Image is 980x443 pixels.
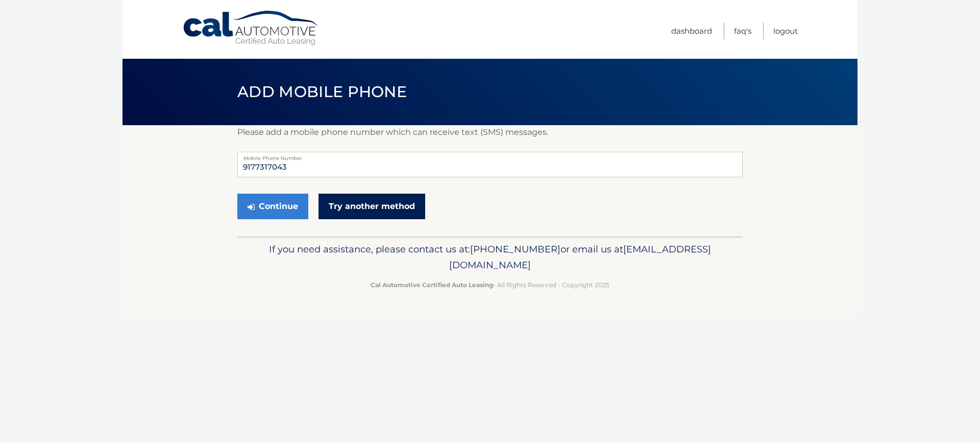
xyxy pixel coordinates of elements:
[237,125,743,139] p: Please add a mobile phone number which can receive text (SMS) messages.
[237,152,743,160] label: Mobile Phone Number
[773,22,798,39] a: Logout
[470,243,560,255] span: [PHONE_NUMBER]
[237,152,743,177] input: Mobile Phone Number
[182,10,320,46] a: Cal Automotive
[734,22,751,39] a: FAQ's
[237,194,308,219] button: Continue
[318,194,425,219] a: Try another method
[244,279,736,290] p: - All Rights Reserved - Copyright 2025
[371,281,493,289] strong: Cal Automotive Certified Auto Leasing
[671,22,712,39] a: Dashboard
[244,241,736,274] p: If you need assistance, please contact us at: or email us at
[237,82,407,101] span: Add Mobile Phone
